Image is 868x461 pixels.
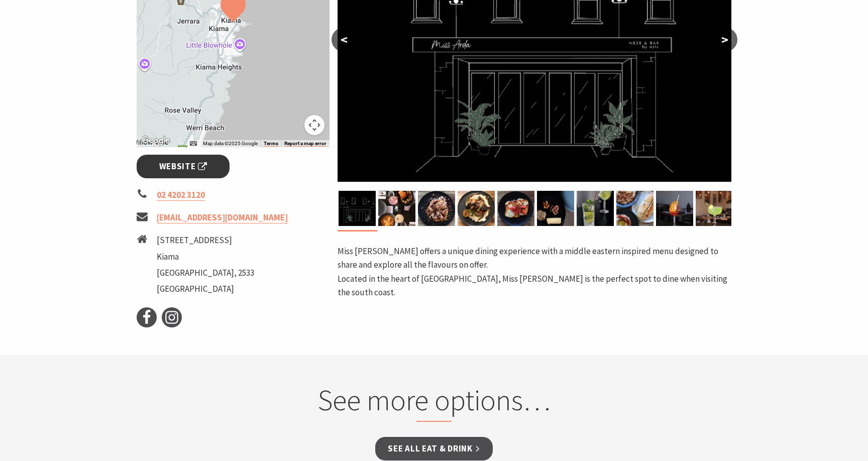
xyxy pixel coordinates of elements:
a: Report a map error [284,141,327,147]
h2: See more options… [243,383,626,422]
div: Located in the heart of [GEOGRAPHIC_DATA], Miss [PERSON_NAME] is the perfect spot to dine when vi... [338,272,731,299]
button: Map camera controls [304,115,324,135]
a: Website [137,155,230,178]
li: [GEOGRAPHIC_DATA] [157,282,254,296]
a: Terms (opens in new tab) [264,141,278,147]
li: Kiama [157,250,254,264]
li: [STREET_ADDRESS] [157,234,254,247]
a: See all Eat & Drink [375,437,492,460]
li: [GEOGRAPHIC_DATA], 2533 [157,266,254,280]
img: Google [139,134,172,147]
a: Click to see this area on Google Maps [139,134,172,147]
a: 02 4202 3120 [157,189,205,201]
span: Map data ©2025 Google [203,141,258,146]
button: < [332,28,357,52]
button: > [712,28,737,52]
span: Website [159,160,207,173]
div: Miss [PERSON_NAME] offers a unique dining experience with a middle eastern inspired menu designed... [338,245,731,272]
button: Keyboard shortcuts [190,140,197,147]
a: [EMAIL_ADDRESS][DOMAIN_NAME] [157,212,288,223]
